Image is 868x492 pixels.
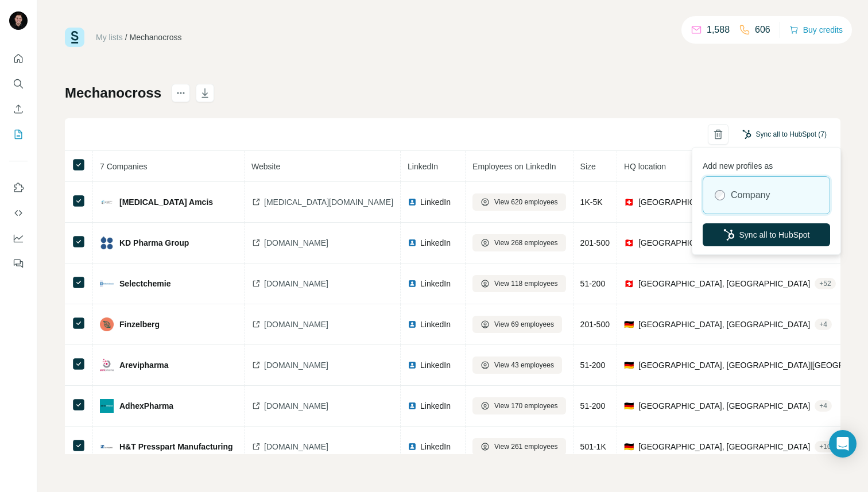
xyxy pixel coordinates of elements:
[100,162,148,171] span: 7 Companies
[624,162,666,171] span: HQ location
[119,196,213,208] span: [MEDICAL_DATA] Amcis
[624,400,634,412] span: 🇩🇪
[9,228,28,249] button: Dashboard
[264,319,328,330] span: [DOMAIN_NAME]
[494,319,554,330] span: View 69 employees
[580,279,606,288] span: 51-200
[624,359,634,371] span: 🇩🇪
[408,320,417,329] img: LinkedIn logo
[9,73,28,94] button: Search
[703,223,830,246] button: Sync all to HubSpot
[494,197,558,207] span: View 620 employees
[494,238,558,248] span: View 268 employees
[65,84,161,102] h1: Mechanocross
[420,359,451,371] span: LinkedIn
[9,124,28,145] button: My lists
[100,440,114,454] img: company-logo
[420,319,451,330] span: LinkedIn
[494,401,558,411] span: View 170 employees
[580,361,606,370] span: 51-200
[119,237,189,249] span: KD Pharma Group
[472,234,566,251] button: View 268 employees
[580,320,610,329] span: 201-500
[420,278,451,289] span: LinkedIn
[264,400,328,412] span: [DOMAIN_NAME]
[472,357,562,374] button: View 43 employees
[580,442,606,451] span: 501-1K
[624,441,634,452] span: 🇩🇪
[638,319,810,330] span: [GEOGRAPHIC_DATA], [GEOGRAPHIC_DATA]
[9,177,28,198] button: Use Surfe on LinkedIn
[420,196,451,208] span: LinkedIn
[815,441,835,452] div: + 10
[703,156,830,172] p: Add new profiles as
[472,193,566,211] button: View 620 employees
[731,188,770,202] label: Company
[472,275,566,292] button: View 118 employees
[408,197,417,207] img: LinkedIn logo
[420,237,451,249] span: LinkedIn
[100,195,114,209] img: company-logo
[408,442,417,451] img: LinkedIn logo
[119,319,160,330] span: Finzelberg
[100,317,114,331] img: company-logo
[172,84,190,102] button: actions
[494,441,558,452] span: View 261 employees
[494,360,554,370] span: View 43 employees
[408,401,417,410] img: LinkedIn logo
[734,126,835,143] button: Sync all to HubSpot (7)
[408,238,417,247] img: LinkedIn logo
[264,441,328,452] span: [DOMAIN_NAME]
[638,196,852,208] span: [GEOGRAPHIC_DATA], [GEOGRAPHIC_DATA]-Landschaft
[264,359,328,371] span: [DOMAIN_NAME]
[580,197,603,207] span: 1K-5K
[638,278,810,289] span: [GEOGRAPHIC_DATA], [GEOGRAPHIC_DATA]
[96,33,123,42] a: My lists
[251,162,280,171] span: Website
[580,238,610,247] span: 201-500
[494,278,558,289] span: View 118 employees
[815,278,835,289] div: + 52
[119,400,173,412] span: AdhexPharma
[420,441,451,452] span: LinkedIn
[9,99,28,119] button: Enrich CSV
[472,162,556,171] span: Employees on LinkedIn
[624,196,634,208] span: 🇨🇭
[707,23,730,37] p: 1,588
[264,196,393,208] span: [MEDICAL_DATA][DOMAIN_NAME]
[624,237,634,249] span: 🇨🇭
[119,359,169,371] span: Arevipharma
[472,438,566,455] button: View 261 employees
[264,237,328,249] span: [DOMAIN_NAME]
[420,400,451,412] span: LinkedIn
[472,316,562,333] button: View 69 employees
[829,430,857,458] div: Open Intercom Messenger
[100,399,114,413] img: company-logo
[9,48,28,69] button: Quick start
[638,237,810,249] span: [GEOGRAPHIC_DATA], [GEOGRAPHIC_DATA]
[624,319,634,330] span: 🇩🇪
[264,278,328,289] span: [DOMAIN_NAME]
[9,253,28,274] button: Feedback
[624,278,634,289] span: 🇨🇭
[9,203,28,223] button: Use Surfe API
[472,397,566,414] button: View 170 employees
[408,279,417,288] img: LinkedIn logo
[638,400,810,412] span: [GEOGRAPHIC_DATA], [GEOGRAPHIC_DATA]
[100,277,114,290] img: company-logo
[580,401,606,410] span: 51-200
[755,23,770,37] p: 606
[815,401,832,411] div: + 4
[9,11,28,30] img: Avatar
[119,278,171,289] span: Selectchemie
[638,441,810,452] span: [GEOGRAPHIC_DATA], [GEOGRAPHIC_DATA]
[100,358,114,372] img: company-logo
[65,28,84,47] img: Surfe Logo
[125,32,127,43] li: /
[100,236,114,250] img: company-logo
[408,361,417,370] img: LinkedIn logo
[789,22,843,38] button: Buy credits
[119,441,233,452] span: H&T Presspart Manufacturing
[130,32,182,43] div: Mechanocross
[408,162,438,171] span: LinkedIn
